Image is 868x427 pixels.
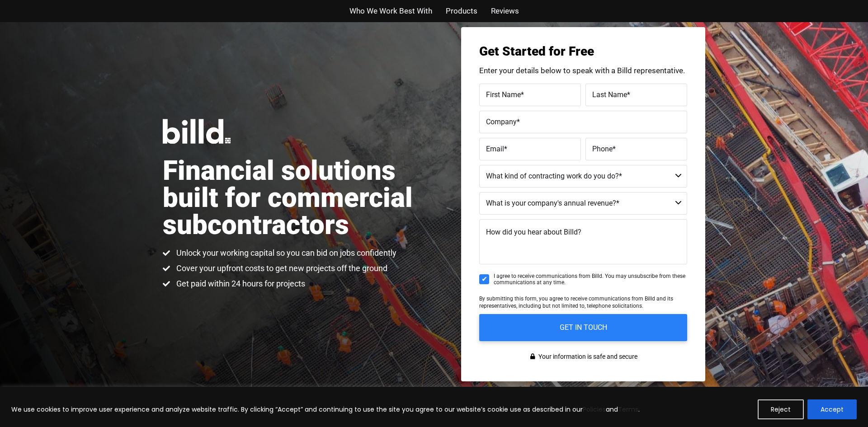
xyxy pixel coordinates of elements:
button: Accept [807,399,857,419]
h1: Financial solutions built for commercial subcontractors [163,157,434,239]
a: Reviews [491,5,519,18]
span: How did you hear about Billd? [486,228,581,236]
a: Terms [618,405,638,414]
span: Unlock your working capital so you can bid on jobs confidently [174,248,396,258]
a: Products [446,5,477,18]
a: Who We Work Best With [349,5,432,18]
input: I agree to receive communications from Billd. You may unsubscribe from these communications at an... [479,274,489,284]
input: GET IN TOUCH [479,314,687,341]
p: We use cookies to improve user experience and analyze website traffic. By clicking “Accept” and c... [11,404,640,415]
p: Enter your details below to speak with a Billd representative. [479,67,687,75]
span: Your information is safe and secure [536,350,637,363]
h3: Get Started for Free [479,45,687,58]
span: Phone [592,144,613,153]
span: Cover your upfront costs to get new projects off the ground [174,263,387,274]
a: Policies [583,405,606,414]
button: Reject [758,399,804,419]
span: I agree to receive communications from Billd. You may unsubscribe from these communications at an... [494,273,687,286]
span: Company [486,117,517,126]
span: Last Name [592,90,627,99]
span: Email [486,144,504,153]
span: Get paid within 24 hours for projects [174,278,305,289]
span: First Name [486,90,521,99]
span: By submitting this form, you agree to receive communications from Billd and its representatives, ... [479,296,673,309]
